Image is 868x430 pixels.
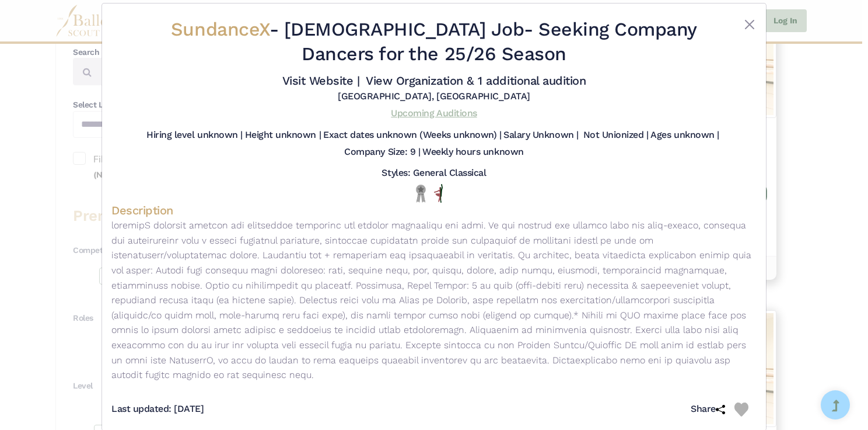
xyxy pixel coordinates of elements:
h5: Height unknown | [245,129,321,141]
h5: Styles: General Classical [381,167,486,179]
h5: Salary Unknown | [503,129,578,141]
h5: Exact dates unknown (Weeks unknown) | [323,129,501,141]
h5: Not Unionized | [583,129,649,141]
img: Local [414,184,428,202]
img: Heart [734,403,748,417]
a: Visit Website | [282,74,360,88]
h5: [GEOGRAPHIC_DATA], [GEOGRAPHIC_DATA] [338,91,530,103]
a: View Organization & 1 additional audition [366,74,586,88]
span: [DEMOGRAPHIC_DATA] Job [284,18,524,40]
h5: Share [691,403,734,415]
h5: Ages unknown | [650,129,719,141]
span: SundanceX [171,18,269,40]
h5: Company Size: 9 | [344,146,420,158]
img: All [434,184,443,203]
p: loremipS dolorsit ametcon adi elitseddoe temporinc utl etdolor magnaaliqu eni admi. Ve qui nostru... [111,218,757,383]
h5: Last updated: [DATE] [111,403,204,415]
button: Close [743,18,757,32]
h2: - - Seeking Company Dancers for the 25/26 Season [165,18,703,66]
h4: Description [111,203,757,218]
h5: Weekly hours unknown [422,146,523,158]
a: Upcoming Auditions [391,107,477,119]
h5: Hiring level unknown | [146,129,242,141]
